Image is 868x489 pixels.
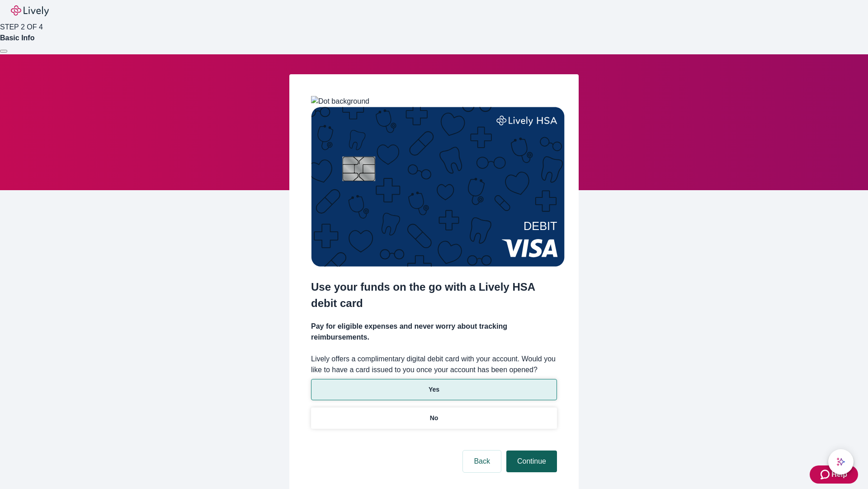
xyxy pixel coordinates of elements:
span: Help [831,469,847,480]
img: Lively [11,5,49,16]
button: No [311,407,557,429]
svg: Zendesk support icon [821,469,831,480]
h4: Pay for eligible expenses and never worry about tracking reimbursements. [311,321,557,343]
button: Zendesk support iconHelp [810,465,858,484]
button: Continue [506,451,557,472]
p: No [430,413,439,423]
button: chat [828,449,854,475]
p: Yes [429,385,439,394]
img: Debit card [311,107,565,267]
img: Dot background [311,96,369,107]
label: Lively offers a complimentary digital debit card with your account. Would you like to have a card... [311,354,557,375]
svg: Lively AI Assistant [836,457,845,466]
button: Yes [311,379,557,400]
h2: Use your funds on the go with a Lively HSA debit card [311,279,557,312]
button: Back [463,451,501,472]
